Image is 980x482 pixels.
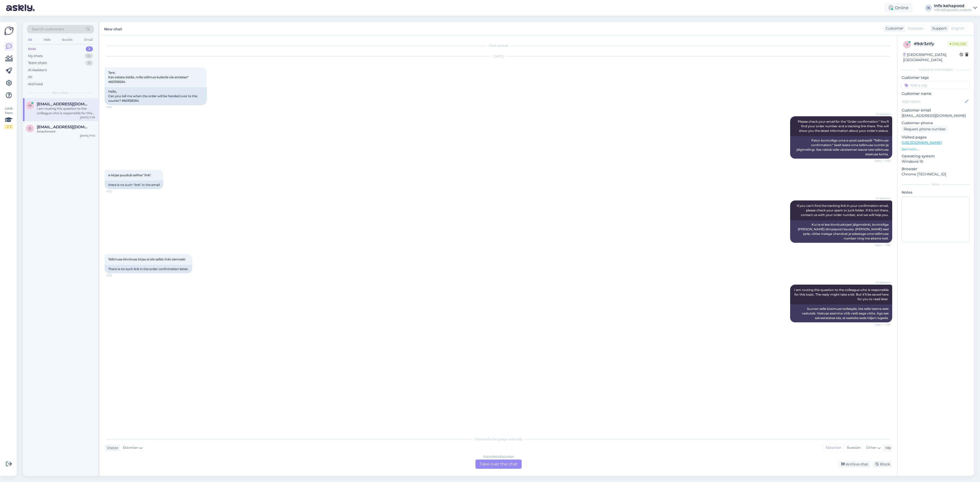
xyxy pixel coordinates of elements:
[108,173,151,177] span: e-kirjas puudub selline "link"
[4,26,14,36] img: Askly Logo
[902,126,948,133] div: Request phone number
[108,71,189,84] span: Tere, Kas oskate öelda, milla tellimus kullerile üle antakse? #60358264
[83,36,94,43] div: Email
[105,54,892,59] div: [DATE]
[790,220,892,243] div: Kui te ei leia kinnituskirjast jälgimislinki, kontrollige [PERSON_NAME] rämpsposti kausta. [PERSO...
[823,444,844,452] div: Estonian
[872,196,891,200] span: AI Assistant
[790,136,892,159] div: Palun kontrollige oma e-posti aadressilt "Tellimuse confirmation." Sealt leiate oma tellimuse num...
[902,120,970,126] p: Customer phone
[108,257,185,261] span: Tellimuse kinnituse kirjas ei ole sellist linki olemaski
[872,112,891,116] span: AI Assistant
[105,87,207,105] div: Hello, Can you tell me when the order will be handed over to the courier? #60358264
[43,36,52,43] div: Web
[925,4,932,11] div: IK
[902,147,970,151] p: See more ...
[902,81,970,89] input: Add a tag
[29,104,31,107] span: m
[123,445,138,451] span: Estonian
[37,129,95,134] div: Attachment
[105,437,892,441] div: Choose the language and reply
[902,159,970,164] p: Windows 10
[930,26,947,31] div: Support
[85,60,93,66] div: 0
[106,189,125,193] span: 11:32
[866,445,876,450] span: Other
[798,120,889,133] span: Please check your email for the "Order confirmation." You'll find your order number and a trackin...
[37,106,95,116] div: I am routing this question to the colleague who is responsible for this topic. The reply might ta...
[790,305,892,322] div: Suunan selle küsimuse kolleegile, kes selle teema eest vastutab. Vastuse saamine võib veidi aega ...
[475,460,522,469] div: Take over the chat
[105,43,892,48] div: Chat started
[105,181,163,189] div: there is no such "link" in the email
[28,82,43,87] div: Archived
[28,60,47,66] div: Team chats
[906,43,908,46] span: 9
[37,102,90,106] span: merilin252@gmail.com
[902,99,964,104] input: Add name
[106,274,125,277] span: 11:33
[105,265,192,273] div: There is no such link in the order confirmation letter.
[28,46,36,52] div: New
[902,166,970,172] p: Browser
[902,140,942,145] a: [URL][DOMAIN_NAME]
[951,26,964,31] span: English
[914,41,948,47] div: # 9dr3ztfy
[52,91,69,95] span: New chats
[872,323,891,326] span: Seen ✓ 11:33
[902,67,970,72] div: Customer information
[902,135,970,140] p: Visited pages
[28,68,47,73] div: AI Assistant
[105,445,118,451] div: Visitor
[797,204,889,217] span: If you can't find the tracking link in your confirmation email, please check your spam or junk fo...
[104,25,122,32] label: New chat
[483,454,514,459] div: Estonian to Estonian
[872,159,891,163] span: Seen ✓ 11:30
[934,4,977,12] a: Info kehapoodInfo kehapood's website
[844,444,863,452] div: Russian
[885,3,913,12] div: Online
[838,461,870,468] div: Archive chat
[80,116,95,119] div: [DATE] 11:33
[794,288,889,301] span: I am routing this question to the colleague who is responsible for this topic. The reply might ta...
[934,8,971,12] div: Info kehapood's website
[4,124,13,129] div: 2 / 3
[29,126,31,130] span: d
[948,41,968,47] span: Online
[902,182,970,187] div: Extra
[902,172,970,177] p: Chrome [TECHNICAL_ID]
[884,26,903,31] div: Customer
[872,281,891,284] span: AI Assistant
[28,74,32,80] div: All
[37,125,90,129] span: dourou.xristina@yahoo.gr
[908,26,923,31] span: Estonian
[902,91,970,96] p: Customer name
[902,154,970,159] p: Operating system
[28,54,43,59] div: My chats
[903,52,960,63] div: [GEOGRAPHIC_DATA], [GEOGRAPHIC_DATA]
[4,106,13,129] div: Look Here
[85,54,93,59] div: 12
[27,36,33,43] div: All
[106,105,125,109] span: 11:30
[902,75,970,80] p: Customer tags
[61,36,73,43] div: Socials
[934,4,971,8] div: Info kehapood
[902,108,970,113] p: Customer email
[80,134,95,138] div: [DATE] 17:15
[883,445,891,451] div: Me
[872,243,891,247] span: Seen ✓ 11:32
[902,190,970,195] p: Notes
[32,27,64,32] span: Search customers
[872,461,892,468] div: Block
[86,46,93,52] div: 2
[902,113,970,118] p: [EMAIL_ADDRESS][DOMAIN_NAME]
